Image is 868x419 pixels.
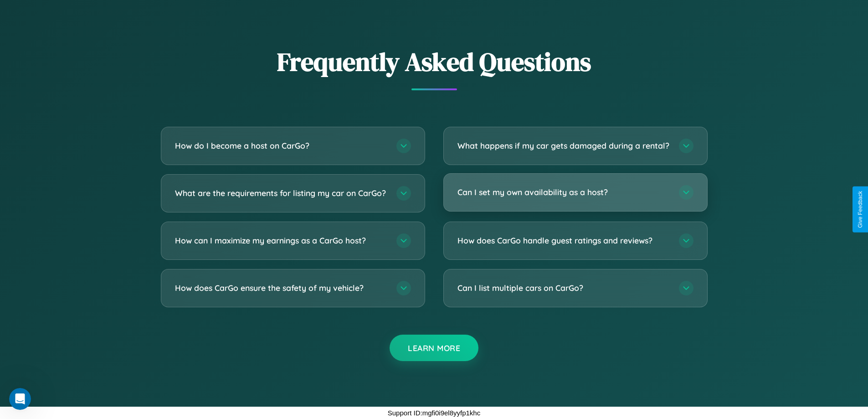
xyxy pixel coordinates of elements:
h2: Frequently Asked Questions [161,44,708,79]
h3: How does CarGo ensure the safety of my vehicle? [175,282,387,294]
h3: How do I become a host on CarGo? [175,140,387,151]
h3: Can I list multiple cars on CarGo? [457,282,670,294]
h3: Can I set my own availability as a host? [457,186,670,198]
div: Give Feedback [857,191,863,228]
p: Support ID: mgfi0i9el8yyfp1khc [388,407,480,419]
iframe: Intercom live chat [9,388,31,410]
h3: How can I maximize my earnings as a CarGo host? [175,235,387,246]
h3: What happens if my car gets damaged during a rental? [457,140,670,151]
h3: What are the requirements for listing my car on CarGo? [175,187,387,199]
button: Learn More [390,335,478,361]
h3: How does CarGo handle guest ratings and reviews? [457,235,670,246]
